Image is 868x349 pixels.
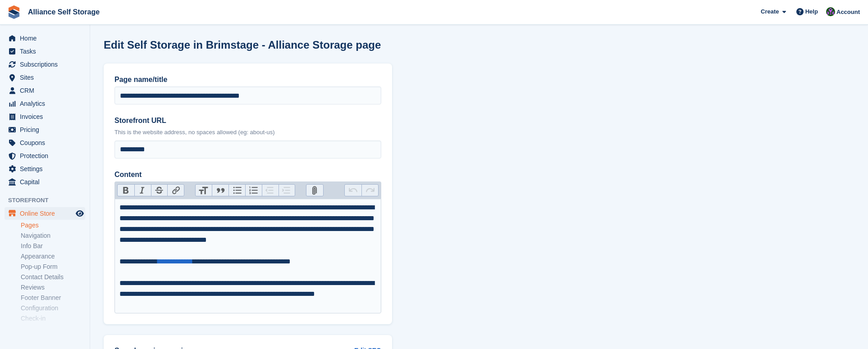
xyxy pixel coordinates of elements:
span: Account [836,8,860,17]
trix-editor: Content [114,199,381,313]
a: menu [5,84,85,97]
a: Pop-up Form [21,263,85,271]
button: Attach Files [306,185,323,196]
button: Undo [345,185,361,196]
button: Bold [118,185,134,196]
button: Italic [134,185,151,196]
a: Alliance Self Storage [24,5,103,19]
span: Pricing [20,123,74,136]
a: Navigation [21,231,85,240]
span: Settings [20,163,74,175]
a: Info Bar [21,242,85,250]
button: Bullets [228,185,245,196]
a: menu [5,58,85,71]
span: Online Store [20,207,74,220]
h1: Edit Self Storage in Brimstage - Alliance Storage page [104,39,381,51]
a: Check-in [21,314,85,323]
span: Storefront [8,196,90,205]
a: menu [5,163,85,175]
span: Invoices [20,110,74,123]
a: Pages [21,221,85,230]
span: Protection [20,150,74,162]
a: Appearance [21,252,85,261]
label: Content [114,169,381,180]
span: Analytics [20,97,74,110]
span: CRM [20,84,74,97]
button: Decrease Level [262,185,279,196]
span: Tasks [20,45,74,58]
a: menu [5,110,85,123]
button: Redo [361,185,378,196]
label: Page name/title [114,74,381,85]
img: Romilly Norton [826,7,835,16]
span: Home [20,32,74,45]
a: menu [5,97,85,110]
button: Increase Level [279,185,295,196]
span: Subscriptions [20,58,74,71]
img: stora-icon-8386f47178a22dfd0bd8f6a31ec36ba5ce8667c1dd55bd0f319d3a0aa187defe.svg [7,5,21,19]
a: menu [5,136,85,149]
button: Quote [212,185,228,196]
span: Create [761,7,779,16]
label: Storefront URL [114,115,381,126]
button: Link [167,185,184,196]
a: Preview store [74,208,85,219]
span: Sites [20,71,74,84]
button: Numbers [245,185,262,196]
a: menu [5,71,85,84]
a: Reviews [21,283,85,292]
span: Capital [20,176,74,188]
a: Footer Banner [21,294,85,302]
a: Configuration [21,304,85,313]
p: This is the website address, no spaces allowed (eg: about-us) [114,128,381,137]
button: Strikethrough [151,185,168,196]
span: Coupons [20,136,74,149]
a: menu [5,150,85,162]
a: menu [5,32,85,45]
a: Contact Details [21,273,85,281]
a: menu [5,45,85,58]
span: Help [805,7,818,16]
button: Heading [196,185,212,196]
a: menu [5,176,85,188]
a: menu [5,207,85,220]
a: menu [5,123,85,136]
